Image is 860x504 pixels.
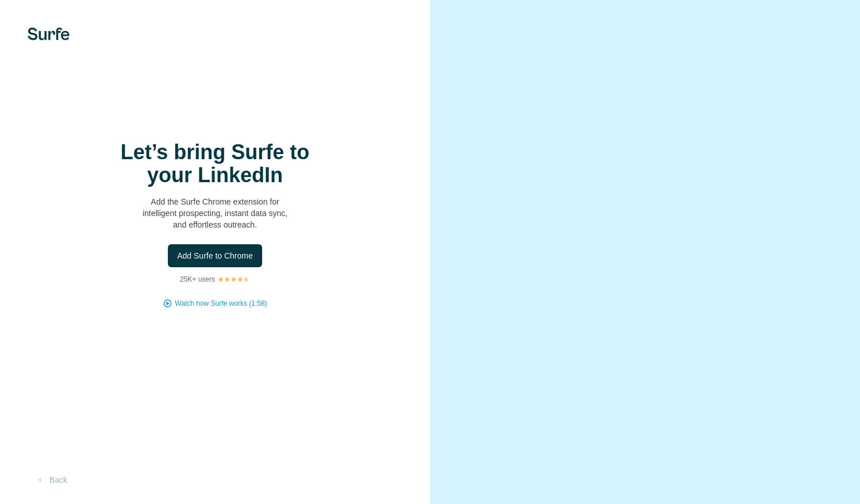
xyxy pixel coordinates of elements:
h1: Let’s bring Surfe to your LinkedIn [100,141,330,187]
span: Add Surfe to Chrome [177,250,253,261]
button: Add Surfe to Chrome [168,244,262,267]
img: Surfe's logo [28,28,70,40]
p: Add the Surfe Chrome extension for intelligent prospecting, instant data sync, and effortless out... [100,196,330,230]
p: 25K+ users [180,274,215,284]
img: Rating Stars [217,276,250,283]
button: Watch how Surfe works (1:58) [175,298,267,309]
button: Back [28,470,75,490]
